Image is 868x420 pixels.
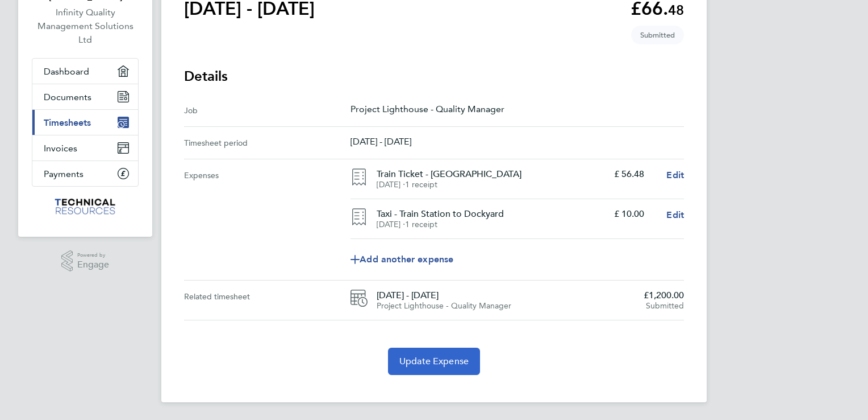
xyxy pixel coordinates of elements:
[666,170,684,180] span: Edit
[666,208,684,222] a: Edit
[666,209,684,220] span: Edit
[350,255,453,264] span: Add another expense
[350,136,684,147] p: [DATE] - [DATE]
[377,290,635,301] span: [DATE] - [DATE]
[44,92,91,102] span: Documents
[646,301,684,311] span: Submitted
[184,159,350,280] div: Expenses
[631,26,684,44] span: This timesheet is Submitted.
[350,290,684,311] a: [DATE] - [DATE]Project Lighthouse - Quality Manager£1,200.00Submitted
[44,168,84,179] span: Payments
[44,117,91,128] span: Timesheets
[377,208,604,220] h4: Taxi - Train Station to Dockyard
[44,66,89,77] span: Dashboard
[32,198,139,216] a: Go to home page
[32,59,138,84] a: Dashboard
[377,168,604,180] h4: Train Ticket - [GEOGRAPHIC_DATA]
[184,290,350,311] div: Related timesheet
[405,180,437,190] span: 1 receipt
[399,356,469,367] span: Update Expense
[44,143,77,154] span: Invoices
[377,220,405,229] span: [DATE] ⋅
[61,250,110,272] a: Powered byEngage
[32,84,138,109] a: Documents
[32,6,139,47] a: Infinity Quality Management Solutions Ltd
[32,110,138,135] a: Timesheets
[77,260,109,270] span: Engage
[184,67,684,85] h3: Details
[666,168,684,182] a: Edit
[350,104,684,114] p: Project Lighthouse - Quality Manager
[77,250,109,260] span: Powered by
[377,180,405,190] span: [DATE] ⋅
[32,161,138,186] a: Payments
[184,104,350,117] div: Job
[668,2,684,18] span: 48
[184,136,350,150] div: Timesheet period
[644,290,684,301] span: £1,200.00
[350,248,684,271] a: Add another expense
[53,198,118,216] img: technicalresources-logo-retina.png
[614,168,644,180] p: £ 56.48
[405,220,437,229] span: 1 receipt
[388,348,480,375] button: Update Expense
[377,301,511,311] span: Project Lighthouse - Quality Manager
[32,135,138,160] a: Invoices
[614,208,644,220] p: £ 10.00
